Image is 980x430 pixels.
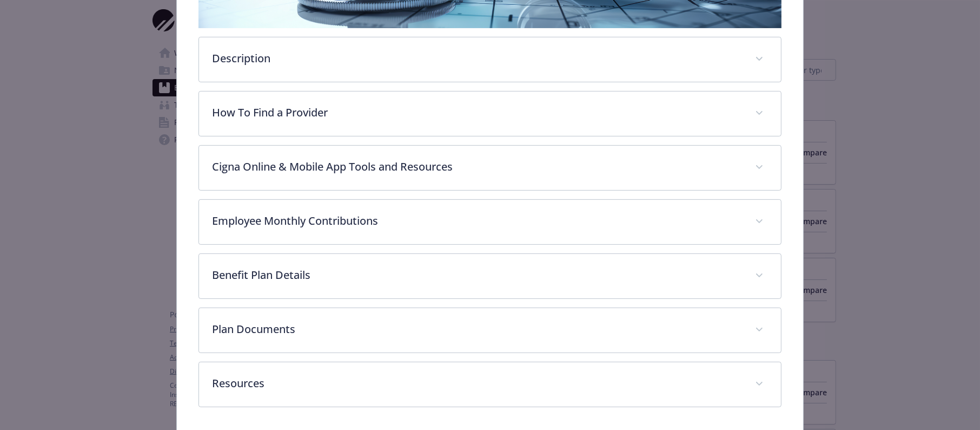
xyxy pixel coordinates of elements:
[199,200,781,244] div: Employee Monthly Contributions
[212,159,742,175] p: Cigna Online & Mobile App Tools and Resources
[199,92,781,136] div: How To Find a Provider
[199,308,781,353] div: Plan Documents
[199,37,781,82] div: Description
[212,50,742,67] p: Description
[199,146,781,190] div: Cigna Online & Mobile App Tools and Resources
[212,105,742,121] p: How To Find a Provider
[212,267,742,283] p: Benefit Plan Details
[212,375,742,392] p: Resources
[212,213,742,229] p: Employee Monthly Contributions
[199,362,781,407] div: Resources
[212,321,742,337] p: Plan Documents
[199,254,781,298] div: Benefit Plan Details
